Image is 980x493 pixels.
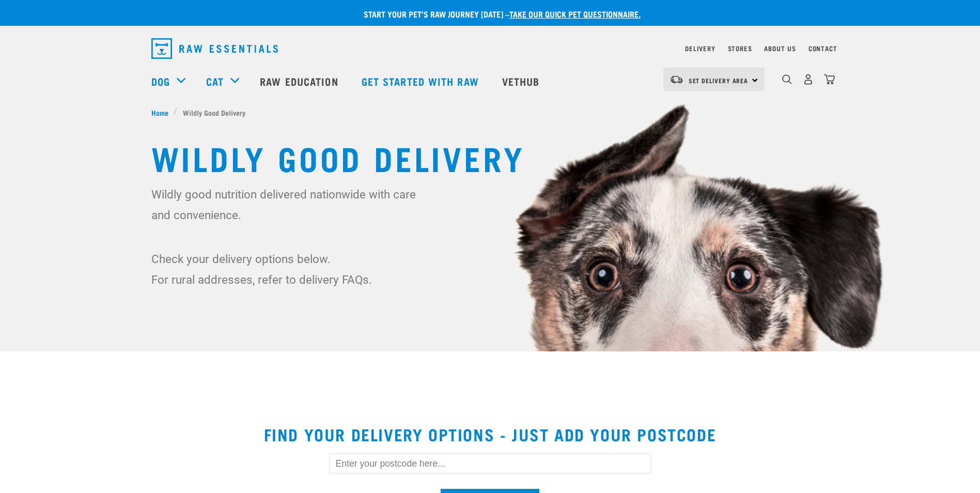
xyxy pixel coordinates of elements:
[670,75,683,84] img: van-moving.png
[151,107,174,118] a: Home
[728,47,752,50] a: Stores
[509,11,641,16] a: take our quick pet questionnaire.
[250,60,351,102] a: Raw Education
[151,107,829,118] nav: breadcrumbs
[206,73,224,89] a: Cat
[782,74,792,84] img: home-icon-1@2x.png
[151,249,423,290] p: Check your delivery options below. For rural addresses, refer to delivery FAQs.
[808,47,837,50] a: Contact
[685,47,715,50] a: Delivery
[689,79,749,82] span: Set Delivery Area
[151,107,168,118] span: Home
[803,74,814,85] img: user.png
[151,184,423,225] p: Wildly good nutrition delivered nationwide with care and convenience.
[143,34,837,63] nav: dropdown navigation
[824,74,835,85] img: home-icon@2x.png
[151,138,829,176] h1: Wildly Good Delivery
[351,60,492,102] a: Get started with Raw
[764,47,796,50] a: About Us
[151,38,278,59] img: Raw Essentials Logo
[492,60,553,102] a: Vethub
[329,454,651,473] input: Enter your postcode here...
[151,73,170,89] a: Dog
[12,425,968,443] h2: Find your delivery options - just add your postcode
